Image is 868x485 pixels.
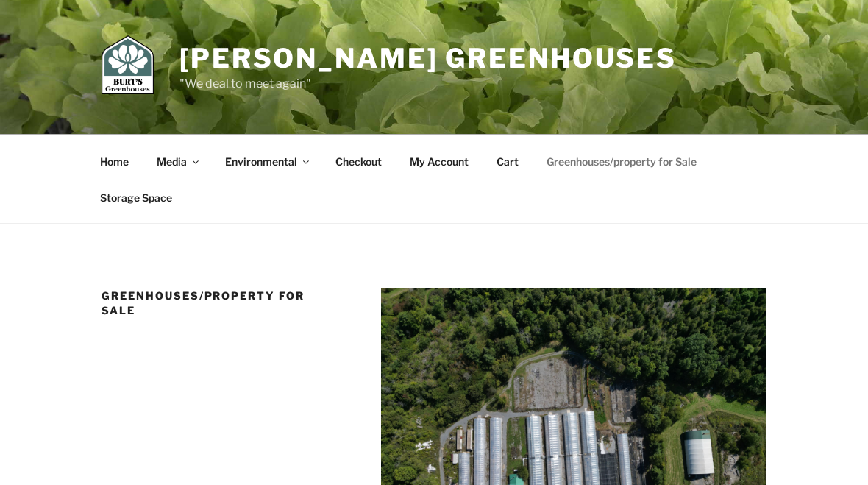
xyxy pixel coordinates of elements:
a: Checkout [322,144,394,180]
p: "We deal to meet again" [179,75,677,93]
a: Greenhouses/property for Sale [533,144,709,180]
a: Home [87,144,141,180]
a: [PERSON_NAME] Greenhouses [179,42,677,74]
h1: Greenhouses/property for Sale [102,288,341,317]
img: Burt's Greenhouses [102,35,154,94]
a: Storage Space [87,180,185,216]
a: My Account [396,144,481,180]
nav: Top Menu [87,144,781,216]
a: Media [143,144,210,180]
a: Environmental [212,144,320,180]
a: Cart [483,144,531,180]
